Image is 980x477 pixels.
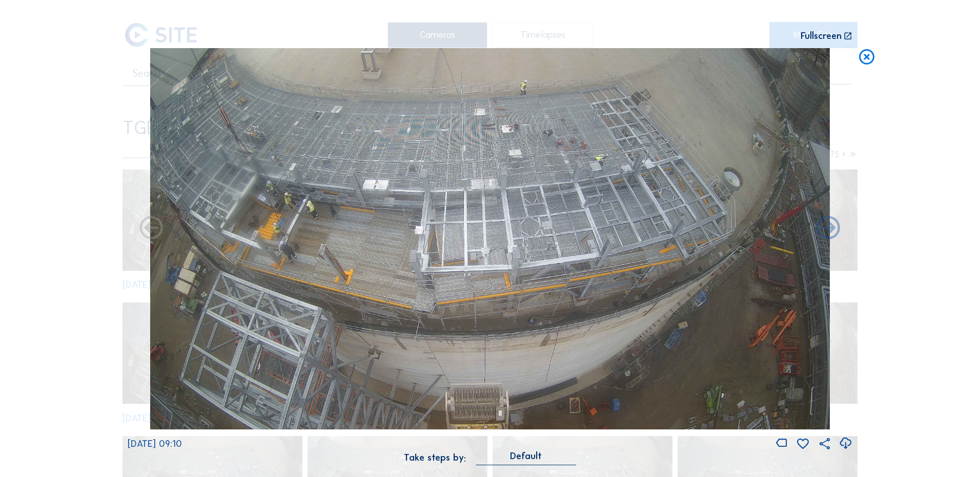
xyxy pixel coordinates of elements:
[801,31,842,41] div: Fullscreen
[510,451,542,461] div: Default
[404,453,466,462] div: Take steps by:
[814,215,843,243] i: Back
[150,48,830,430] img: Image
[128,438,182,449] span: [DATE] 09:10
[476,451,576,465] div: Default
[137,215,166,243] i: Forward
